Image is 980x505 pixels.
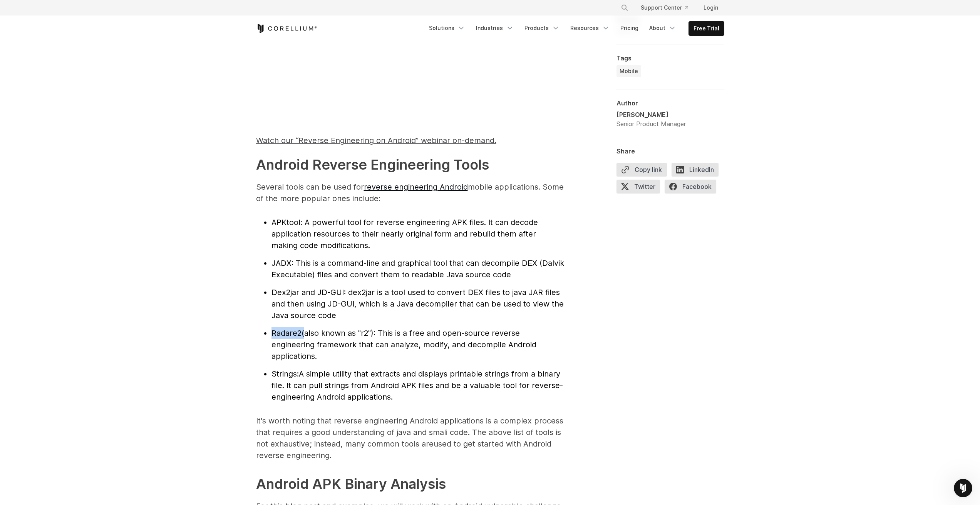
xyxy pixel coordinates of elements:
[689,22,724,35] a: Free Trial
[256,156,489,173] strong: Android Reverse Engineering Tools
[665,180,721,197] a: Facebook
[256,136,496,145] span: Watch our “Reverse Engineering on Android” webinar on-demand.
[256,139,496,144] a: Watch our “Reverse Engineering on Android” webinar on-demand.
[616,180,665,197] a: Twitter
[616,65,641,77] a: Mobile
[256,24,317,33] a: Corellium Home
[616,110,686,119] div: [PERSON_NAME]
[271,288,344,297] span: Dex2jar and JD-GUI
[954,479,972,497] iframe: Intercom live chat
[616,21,643,35] a: Pricing
[645,21,681,35] a: About
[310,439,438,448] span: u
[616,99,724,107] div: Author
[271,288,564,320] span: : dex2jar is a tool used to convert DEX files to java JAR files and then using JD-GUI, which is a...
[271,369,563,402] span: A simple utility that extracts and displays printable strings from a binary file. It can pull str...
[620,67,638,75] span: Mobile
[697,1,724,15] a: Login
[618,1,632,15] button: Search
[424,21,724,36] div: Navigation Menu
[256,181,564,204] p: Several tools can be used for mobile applications. Some of the more popular ones include:
[566,21,614,35] a: Resources
[471,21,518,35] a: Industries
[616,163,667,177] button: Copy link
[635,1,694,15] a: Support Center
[271,369,299,378] span: Strings:
[271,328,302,338] span: Radare2
[672,163,719,177] span: LinkedIn
[616,54,724,62] div: Tags
[616,180,660,193] span: Twitter
[616,119,686,128] div: Senior Product Manager
[256,475,446,492] strong: Android APK Binary Analysis
[271,218,300,227] span: APKtool
[271,258,564,279] span: : This is a command-line and graphical tool that can decompile DEX (Dalvik Executable) files and ...
[271,328,536,361] span: (also known as "r2"): This is a free and open-source reverse engineering framework that can analy...
[256,415,564,461] p: It's worth noting that reverse engineering Android applications is a complex process that require...
[665,180,716,193] span: Facebook
[424,21,470,35] a: Solutions
[672,163,723,180] a: LinkedIn
[271,258,291,268] span: JADX
[611,1,724,15] div: Navigation Menu
[364,182,468,192] a: reverse engineering Android
[271,218,538,250] span: : A powerful tool for reverse engineering APK files. It can decode application resources to their...
[310,439,434,448] span: ; instead, many common tools are
[616,147,724,155] div: Share
[520,21,564,35] a: Products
